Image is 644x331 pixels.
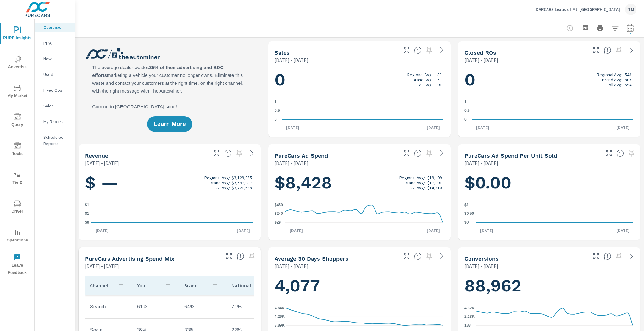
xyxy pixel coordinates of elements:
[2,113,32,128] span: Query
[231,282,253,289] p: National
[2,84,32,100] span: My Market
[153,121,186,127] span: Learn More
[437,251,447,261] a: See more details in report
[35,133,75,148] div: Scheduled Reports
[536,7,620,12] p: DARCARS Lexus of Mt. [GEOGRAPHIC_DATA]
[427,180,442,185] p: $17,191
[234,148,244,158] span: Select a preset date range to save this widget
[275,100,277,104] text: 1
[0,19,34,279] div: nav menu
[591,45,601,55] button: Make Fullscreen
[210,180,230,185] p: Brand Avg:
[43,103,69,109] p: Sales
[275,49,290,56] h5: Sales
[43,40,69,46] p: PIPA
[604,252,611,260] span: The number of dealer-specified goals completed by a visitor. [Source: This data is provided by th...
[464,109,470,113] text: 0.5
[137,282,159,289] p: You
[147,116,192,132] button: Learn More
[35,85,75,95] div: Fixed Ops
[247,251,257,261] span: Select a preset date range to save this widget
[247,148,257,158] a: See more details in report
[226,299,274,315] td: 71%
[224,251,234,261] button: Make Fullscreen
[275,220,281,225] text: $29
[275,275,444,296] h1: 4,077
[216,185,230,190] p: All Avg:
[275,211,283,216] text: $240
[625,4,636,15] div: TM
[414,46,422,54] span: Number of vehicles sold by the dealership over the selected date range. [Source: This data is sou...
[626,251,636,261] a: See more details in report
[35,101,75,111] div: Sales
[275,255,348,262] h5: Average 30 Days Shoppers
[437,82,442,87] p: 91
[85,220,89,225] text: $0
[35,54,75,63] div: New
[402,148,412,158] button: Make Fullscreen
[132,299,179,315] td: 61%
[2,200,32,215] span: Driver
[2,171,32,186] span: Tier2
[43,56,69,62] p: New
[184,282,206,289] p: Brand
[232,175,252,180] p: $3,129,935
[616,149,624,157] span: Average cost of advertising per each vehicle sold at the dealer over the selected date range. The...
[594,22,606,35] button: Print Report
[2,55,32,71] span: Advertise
[464,100,467,104] text: 1
[43,118,69,125] p: My Report
[472,124,494,131] p: [DATE]
[275,152,328,159] h5: PureCars Ad Spend
[2,229,32,244] span: Operations
[405,180,425,185] p: Brand Avg:
[625,77,631,82] p: 807
[212,148,222,158] button: Make Fullscreen
[609,22,621,35] button: Apply Filters
[464,203,469,207] text: $1
[43,134,69,147] p: Scheduled Reports
[275,172,444,193] h1: $8,428
[85,159,119,167] p: [DATE] - [DATE]
[427,185,442,190] p: $14,210
[464,315,475,319] text: 2.23K
[464,172,634,193] h1: $0.00
[464,220,469,225] text: $0
[625,82,631,87] p: 594
[424,45,434,55] span: Select a preset date range to save this widget
[275,56,308,64] p: [DATE] - [DATE]
[282,124,304,131] p: [DATE]
[85,212,89,216] text: $1
[427,175,442,180] p: $19,199
[2,142,32,157] span: Tools
[232,227,254,234] p: [DATE]
[275,69,444,90] h1: 0
[626,148,636,158] span: Select a preset date range to save this widget
[237,252,244,260] span: This table looks at how you compare to the amount of budget you spend per channel as opposed to y...
[85,299,132,315] td: Search
[424,148,434,158] span: Select a preset date range to save this widget
[612,227,634,234] p: [DATE]
[604,46,611,54] span: Number of Repair Orders Closed by the selected dealership group over the selected time range. [So...
[35,38,75,48] div: PIPA
[275,306,285,310] text: 4.64K
[597,72,622,77] p: Regional Avg:
[437,72,442,77] p: 83
[414,149,422,157] span: Total cost of media for all PureCars channels for the selected dealership group over the selected...
[413,77,433,82] p: Brand Avg:
[414,252,422,260] span: A rolling 30 day total of daily Shoppers on the dealership website, averaged over the selected da...
[464,306,475,310] text: 4.32K
[85,203,89,207] text: $1
[437,148,447,158] a: See more details in report
[579,22,591,35] button: "Export Report to PDF"
[275,203,283,207] text: $450
[85,255,174,262] h5: PureCars Advertising Spend Mix
[435,77,442,82] p: 153
[43,87,69,93] p: Fixed Ops
[411,185,425,190] p: All Avg:
[204,175,230,180] p: Regional Avg:
[624,22,636,35] button: Select Date Range
[275,117,277,122] text: 0
[604,148,614,158] button: Make Fullscreen
[437,45,447,55] a: See more details in report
